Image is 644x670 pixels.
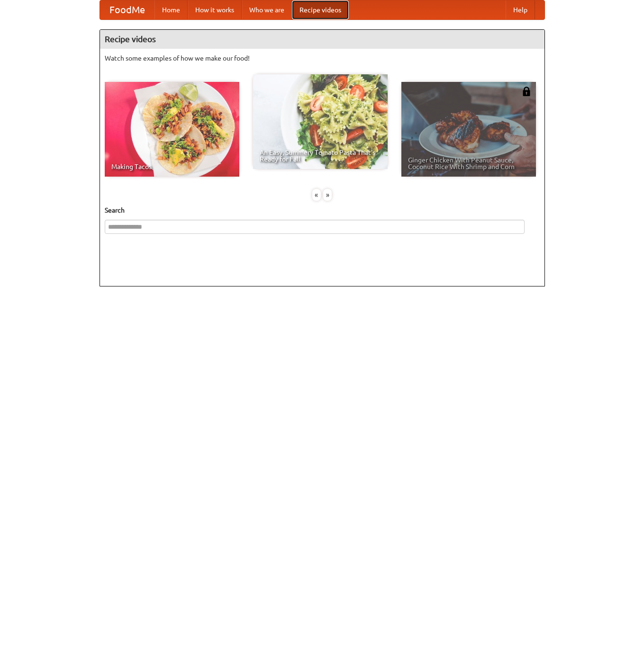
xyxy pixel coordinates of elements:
a: How it works [188,0,242,19]
h4: Recipe videos [100,30,544,49]
a: An Easy, Summery Tomato Pasta That's Ready for Fall [253,74,388,169]
img: 483408.png [522,87,531,96]
a: FoodMe [100,0,154,19]
div: « [312,189,321,201]
a: Help [506,0,535,19]
a: Home [154,0,188,19]
h5: Search [105,205,540,215]
span: An Easy, Summery Tomato Pasta That's Ready for Fall [260,149,381,162]
a: Recipe videos [292,0,349,19]
a: Who we are [242,0,292,19]
p: Watch some examples of how we make our food! [105,54,540,63]
div: » [323,189,332,201]
span: Making Tacos [111,163,233,170]
a: Making Tacos [105,82,239,177]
